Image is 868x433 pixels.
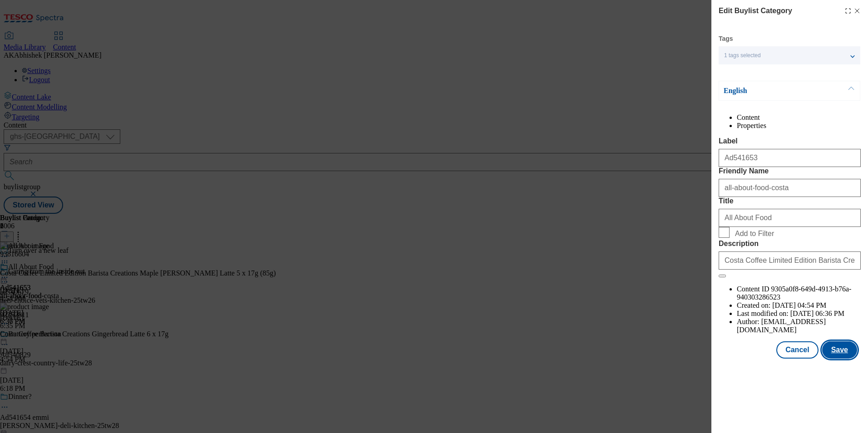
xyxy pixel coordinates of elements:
label: Tags [719,36,733,41]
li: Created on: [737,301,861,310]
li: Properties [737,122,861,130]
li: Last modified on: [737,310,861,318]
span: 9305a0f8-649d-4913-b76a-940303286523 [737,285,851,301]
input: Enter Label [719,149,861,167]
label: Label [719,137,861,145]
span: 1 tags selected [724,52,761,59]
input: Enter Title [719,209,861,227]
label: Friendly Name [719,167,861,175]
input: Enter Friendly Name [719,179,861,197]
label: Title [719,197,861,205]
button: 1 tags selected [719,46,860,64]
button: Cancel [776,341,818,359]
input: Enter Description [719,251,861,270]
span: [DATE] 06:36 PM [790,310,844,317]
span: Add to Filter [735,230,774,238]
li: Content ID [737,285,861,301]
h4: Edit Buylist Category [719,5,792,16]
li: Content [737,113,861,122]
li: Author: [737,318,861,334]
button: Save [822,341,857,359]
span: [EMAIL_ADDRESS][DOMAIN_NAME] [737,318,826,334]
span: [DATE] 04:54 PM [772,301,826,309]
label: Description [719,240,861,248]
p: English [724,86,819,95]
